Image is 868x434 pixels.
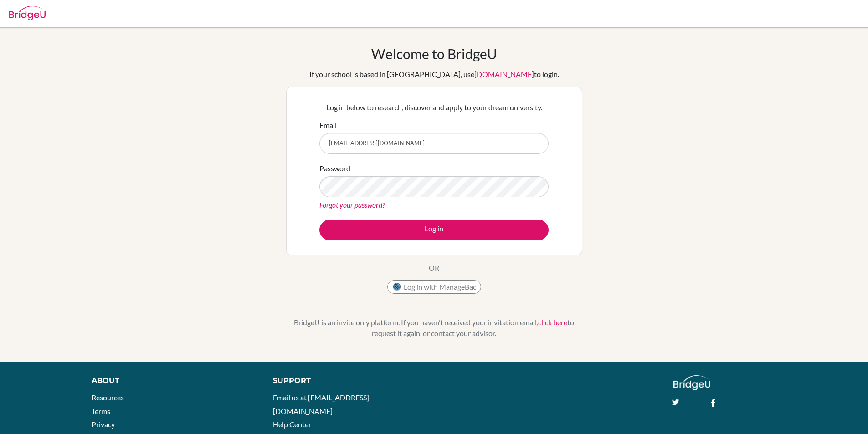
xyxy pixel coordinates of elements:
[429,262,439,273] p: OR
[319,120,337,131] label: Email
[286,317,582,339] p: BridgeU is an invite only platform. If you haven’t received your invitation email, to request it ...
[273,393,369,415] a: Email us at [EMAIL_ADDRESS][DOMAIN_NAME]
[92,375,252,386] div: About
[319,220,549,240] button: Log in
[319,200,385,209] a: Forgot your password?
[273,375,423,386] div: Support
[387,280,481,294] button: Log in with ManageBac
[673,375,710,390] img: logo_white@2x-f4f0deed5e89b7ecb1c2cc34c3e3d731f90f0f143d5ea2071677605dd97b5244.png
[273,420,311,429] a: Help Center
[538,318,567,327] a: click here
[9,6,46,20] img: Bridge-U
[92,393,124,402] a: Resources
[92,420,115,429] a: Privacy
[371,46,497,62] h1: Welcome to BridgeU
[319,163,350,174] label: Password
[92,407,110,415] a: Terms
[319,102,549,113] p: Log in below to research, discover and apply to your dream university.
[309,69,559,80] div: If your school is based in [GEOGRAPHIC_DATA], use to login.
[474,70,534,78] a: [DOMAIN_NAME]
